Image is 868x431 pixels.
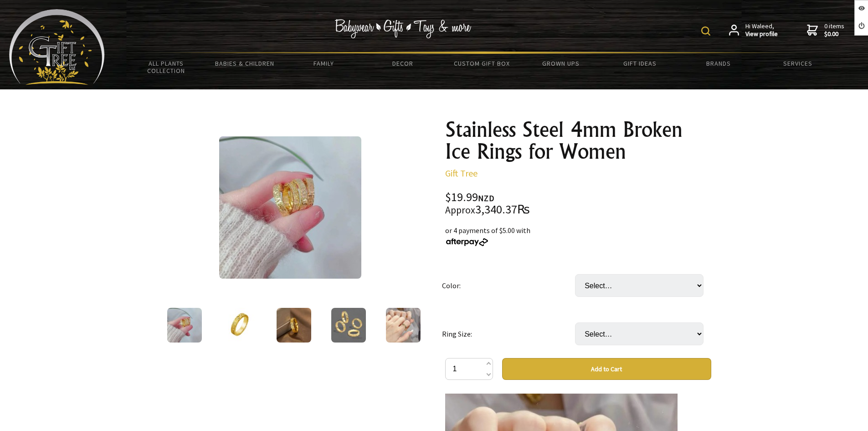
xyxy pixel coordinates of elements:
img: Babyware - Gifts - Toys and more... [9,9,105,85]
a: Gift Tree [445,167,478,179]
a: All Plants Collection [127,54,205,80]
span: Hi Waleed, [745,22,778,38]
td: Ring Size: [442,310,575,358]
a: Decor [363,54,442,73]
h1: Stainless Steel 4mm Broken Ice Rings for Women [445,119,711,162]
td: Color: [442,261,575,310]
a: Hi Waleed,View profile [729,22,778,38]
a: 0 items$0.00 [807,22,844,38]
img: Stainless Steel 4mm Broken Ice Rings for Women [386,308,421,343]
img: Stainless Steel 4mm Broken Ice Rings for Women [222,308,257,343]
img: product search [701,26,710,36]
img: Stainless Steel 4mm Broken Ice Rings for Women [331,308,366,343]
a: Brands [679,54,758,73]
button: Add to Cart [502,358,711,380]
div: $19.99 3,340.37₨ [445,192,711,216]
img: Afterpay [445,238,489,246]
a: Services [758,54,837,73]
a: Custom Gift Box [442,54,521,73]
a: Family [284,54,363,73]
div: or 4 payments of $5.00 with [445,225,711,247]
a: Babies & Children [205,54,284,73]
span: 0 items [824,22,844,38]
a: Gift Ideas [600,54,679,73]
img: Stainless Steel 4mm Broken Ice Rings for Women [167,308,202,343]
strong: View profile [745,30,778,38]
img: Babywear - Gifts - Toys & more [335,19,472,38]
span: NZD [478,193,494,203]
small: Approx [445,204,475,216]
img: Stainless Steel 4mm Broken Ice Rings for Women [277,308,311,343]
a: Grown Ups [521,54,600,73]
img: Stainless Steel 4mm Broken Ice Rings for Women [219,136,361,279]
strong: $0.00 [824,30,844,38]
